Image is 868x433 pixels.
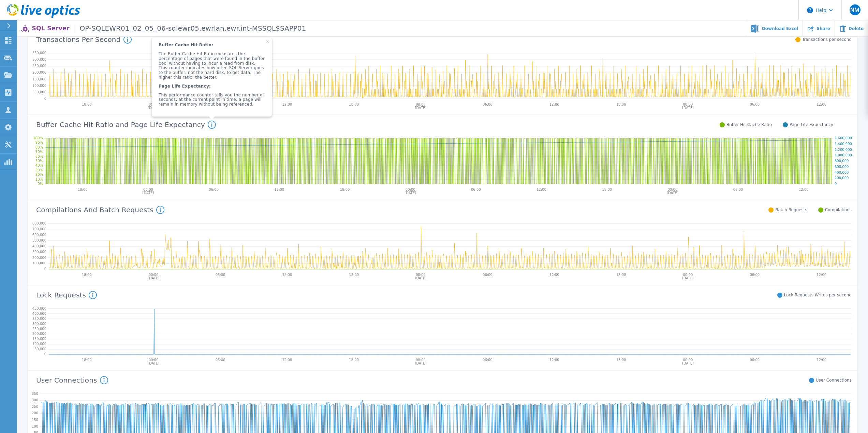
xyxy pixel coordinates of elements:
text: 00:00 [149,358,159,362]
div: Page Life Expectancy: [159,84,265,89]
text: 00:00 [668,188,678,191]
text: 200,000 [32,256,46,260]
text: 100,000 [32,84,46,88]
text: [DATE] [668,191,679,195]
text: 300,000 [32,322,46,326]
text: 250,000 [32,64,46,68]
span: NM [850,7,859,13]
text: 100 [32,424,38,428]
span: OP-SQLEWR01_02_05_06-sqlewr05.ewrlan.ewr.int-MSSQL$SAPP01 [75,25,306,32]
text: [DATE] [415,106,427,110]
text: 150,000 [32,77,46,81]
text: 18:00 [617,103,627,106]
span: Compilations [825,207,852,213]
text: [DATE] [148,276,160,280]
text: 400,000 [32,244,46,248]
text: [DATE] [415,361,427,365]
text: 600,000 [32,233,46,237]
text: 40% [35,164,43,168]
text: 400,000 [32,312,46,315]
text: 400,000 [835,171,849,174]
span: User Connections [816,378,852,383]
text: 10% [35,177,43,181]
text: 12:00 [550,358,560,362]
text: 0 [44,97,46,100]
text: 00:00 [684,103,694,106]
text: 100,000 [32,261,46,265]
text: 350 [32,392,38,396]
text: 18:00 [350,103,359,106]
p: This performance counter tells you the number of seconds, at the current point in time, a page wi... [159,93,265,107]
text: 1,400,000 [835,142,852,146]
text: 30% [35,168,43,172]
text: 00:00 [416,273,426,277]
text: 50% [35,159,43,163]
text: 300,000 [32,58,46,61]
text: 12:00 [283,358,293,362]
div: Buffer Cache Hit Ratio: [159,43,265,48]
span: Lock Requests Writes per second [784,293,852,298]
span: Delete [849,27,864,31]
h4: Transactions Per Second [36,35,132,44]
p: The Buffer Cache Hit Ratio measures the percentage of pages that were found in the buffer pool wi... [159,52,265,80]
text: [DATE] [683,276,695,280]
text: 12:00 [818,273,828,277]
text: 600,000 [835,165,849,169]
text: 90% [35,141,43,145]
text: 500,000 [32,238,46,242]
text: 1,000,000 [835,153,852,157]
text: 70% [35,150,43,154]
text: 00:00 [149,103,159,106]
text: 06:00 [751,273,761,277]
text: 800,000 [32,221,46,225]
text: 00:00 [149,273,159,277]
text: 150 [32,418,38,422]
text: 0% [38,182,43,186]
text: 0 [835,182,837,186]
text: [DATE] [148,106,160,110]
text: 20% [35,173,43,176]
text: 300,000 [32,250,46,254]
text: 06:00 [483,358,493,362]
text: 200,000 [835,176,849,180]
text: [DATE] [143,191,154,195]
text: 18:00 [78,188,88,191]
text: 06:00 [751,358,761,362]
h4: Buffer Cache Hit Ratio and Page Life Expectancy [36,121,216,129]
text: 18:00 [350,358,359,362]
text: 00:00 [684,273,694,277]
text: 12:00 [283,273,293,277]
text: 18:00 [603,188,613,191]
text: 06:00 [734,188,744,191]
text: [DATE] [415,276,427,280]
text: 800,000 [835,159,849,163]
text: 06:00 [483,273,493,277]
text: 200,000 [32,332,46,336]
span: Page Life Expectancy [790,122,833,127]
p: SQL Server [32,25,306,32]
text: 06:00 [216,358,225,362]
text: 00:00 [406,188,416,191]
text: 00:00 [684,358,694,362]
text: 50,000 [34,90,46,94]
text: 250 [32,405,38,408]
text: [DATE] [683,106,695,110]
text: 1,600,000 [835,136,852,140]
text: 12:00 [537,188,547,191]
text: 350,000 [32,51,46,55]
text: 350,000 [32,317,46,321]
text: 12:00 [550,103,560,106]
text: [DATE] [405,191,417,195]
text: 12:00 [818,358,828,362]
text: 250,000 [32,327,46,331]
text: 0 [44,267,46,271]
text: 18:00 [617,358,627,362]
text: 18:00 [340,188,350,191]
text: 80% [35,145,43,149]
text: 18:00 [617,273,627,277]
text: 200,000 [32,71,46,75]
text: 06:00 [751,103,761,106]
text: [DATE] [148,361,160,365]
text: 300 [32,398,38,402]
text: 12:00 [818,103,828,106]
